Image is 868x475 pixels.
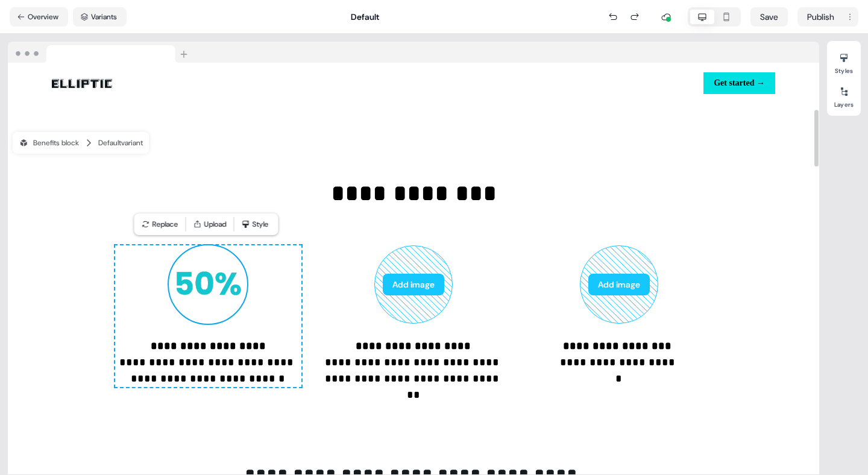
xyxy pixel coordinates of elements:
div: Add image [580,245,658,324]
button: Style [237,216,276,233]
button: Add image [588,274,650,295]
div: Image [52,76,409,90]
button: Replace [137,216,183,233]
img: Image [169,245,247,324]
button: Save [750,7,788,27]
button: Publish [797,7,841,27]
div: Add image [374,245,453,324]
button: Layers [827,82,861,109]
button: Variants [73,7,127,27]
button: Add image [383,274,444,295]
div: Default [351,11,379,23]
button: Overview [10,7,68,27]
button: Styles [827,48,861,75]
img: Browser topbar [8,42,193,63]
img: Image [52,79,112,88]
div: Benefits block [19,137,79,149]
div: Default variant [98,137,143,149]
button: Upload [189,216,231,233]
div: Get started → [418,72,775,94]
button: Get started → [703,72,775,94]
